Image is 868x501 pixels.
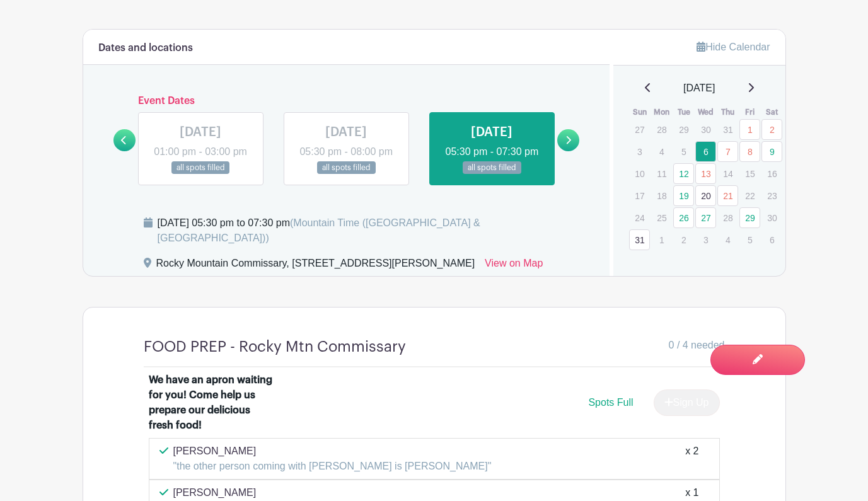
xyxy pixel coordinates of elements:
[761,119,782,140] a: 2
[651,164,672,183] p: 11
[739,164,760,183] p: 15
[669,338,725,353] span: 0 / 4 needed
[588,397,633,408] span: Spots Full
[739,141,760,162] a: 8
[761,106,783,118] th: Sat
[651,120,672,139] p: 28
[695,141,716,162] a: 6
[695,120,716,139] p: 30
[158,217,480,243] span: (Mountain Time ([GEOGRAPHIC_DATA] & [GEOGRAPHIC_DATA]))
[717,230,738,250] p: 4
[717,106,739,118] th: Thu
[697,42,770,52] a: Hide Calendar
[695,106,717,118] th: Wed
[651,208,672,227] p: 25
[761,164,782,183] p: 16
[485,256,543,276] a: View on Map
[173,485,257,500] p: [PERSON_NAME]
[673,230,694,250] p: 2
[739,207,760,228] a: 29
[629,142,650,161] p: 3
[761,208,782,227] p: 30
[695,207,716,228] a: 27
[739,106,761,118] th: Fri
[673,106,695,118] th: Tue
[629,186,650,205] p: 17
[685,485,698,500] div: x 1
[761,186,782,205] p: 23
[683,81,715,96] span: [DATE]
[629,208,650,227] p: 24
[98,42,193,54] h6: Dates and locations
[673,163,694,184] a: 12
[173,444,492,459] p: [PERSON_NAME]
[673,207,694,228] a: 26
[761,230,782,250] p: 6
[717,185,738,206] a: 21
[158,216,595,246] div: [DATE] 05:30 pm to 07:30 pm
[717,120,738,139] p: 31
[628,106,651,118] th: Sun
[651,106,673,118] th: Mon
[761,141,782,162] a: 9
[717,208,738,227] p: 28
[717,141,738,162] a: 7
[651,230,672,250] p: 1
[629,120,650,139] p: 27
[149,372,277,433] div: We have an apron waiting for you! Come help us prepare our delicious fresh food!
[629,229,650,250] a: 31
[144,338,406,356] h4: FOOD PREP - Rocky Mtn Commissary
[739,186,760,205] p: 22
[651,142,672,161] p: 4
[695,230,716,250] p: 3
[673,185,694,206] a: 19
[136,95,558,107] h6: Event Dates
[739,119,760,140] a: 1
[651,186,672,205] p: 18
[695,163,716,184] a: 13
[717,164,738,183] p: 14
[673,120,694,139] p: 29
[156,256,475,276] div: Rocky Mountain Commissary, [STREET_ADDRESS][PERSON_NAME]
[739,230,760,250] p: 5
[685,444,698,474] div: x 2
[629,164,650,183] p: 10
[173,459,492,474] p: "the other person coming with [PERSON_NAME] is [PERSON_NAME]"
[695,185,716,206] a: 20
[673,142,694,161] p: 5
